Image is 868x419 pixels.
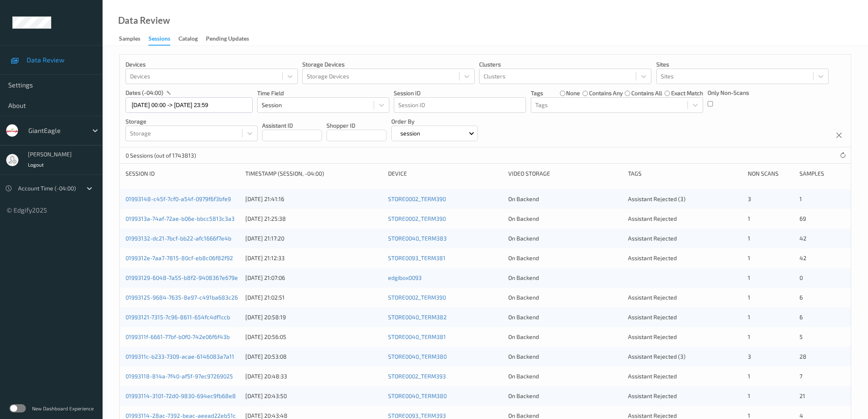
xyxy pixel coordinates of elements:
[126,235,231,242] a: 01993132-dc21-7bcf-bb22-afc1666f7e4b
[126,333,230,340] a: 0199311f-6661-77bf-b0f0-742e06f6f43b
[799,274,803,281] span: 0
[388,254,445,261] a: STORE0093_TERM381
[508,293,622,302] div: On Backend
[631,89,662,97] label: contains all
[126,60,298,69] p: Devices
[302,60,475,69] p: Storage Devices
[508,313,622,321] div: On Backend
[388,314,447,321] a: STORE0040_TERM382
[628,169,742,178] div: Tags
[126,353,234,360] a: 0199311c-b233-7309-acae-6146083a7a11
[508,254,622,262] div: On Backend
[799,235,806,242] span: 42
[508,353,622,361] div: On Backend
[178,34,198,45] div: Catalog
[245,274,382,282] div: [DATE] 21:07:06
[388,373,446,380] a: STORE0002_TERM393
[126,373,233,380] a: 01993118-814a-7f40-af5f-97ec97269025
[126,314,230,321] a: 01993121-7315-7c96-8611-654fc4df1ccb
[388,215,446,222] a: STORE0002_TERM390
[628,235,677,242] span: Assistant Rejected
[257,89,389,97] p: Time Field
[799,254,806,261] span: 42
[126,151,196,160] p: 0 Sessions (out of 1743813)
[245,195,382,203] div: [DATE] 21:41:16
[178,33,206,45] a: Catalog
[126,392,236,399] a: 01993114-3101-72d0-9830-694ec9fb68e8
[799,215,806,222] span: 69
[799,195,802,202] span: 1
[245,293,382,302] div: [DATE] 21:02:51
[394,89,526,97] p: Session ID
[531,89,543,97] p: Tags
[748,215,750,222] span: 1
[388,412,446,419] a: STORE0093_TERM393
[799,169,845,178] div: Samples
[245,333,382,341] div: [DATE] 20:56:05
[799,314,803,321] span: 6
[126,89,163,97] p: dates (-04:00)
[245,353,382,361] div: [DATE] 20:53:08
[748,333,750,340] span: 1
[119,34,140,45] div: Samples
[245,169,382,178] div: Timestamp (Session, -04:00)
[656,60,829,69] p: Sites
[748,314,750,321] span: 1
[628,333,677,340] span: Assistant Rejected
[126,169,240,178] div: Session ID
[508,392,622,400] div: On Backend
[126,294,238,301] a: 01993125-9684-7635-8e97-c491ba683c26
[748,294,750,301] span: 1
[508,333,622,341] div: On Backend
[148,34,170,46] div: Sessions
[388,169,502,178] div: Device
[388,392,447,399] a: STORE0040_TERM380
[628,195,685,202] span: Assistant Rejected (3)
[391,117,478,126] p: Order By
[566,89,580,97] label: none
[628,215,677,222] span: Assistant Rejected
[126,117,258,126] p: Storage
[748,392,750,399] span: 1
[508,215,622,223] div: On Backend
[748,353,751,360] span: 3
[245,234,382,243] div: [DATE] 21:17:20
[508,234,622,243] div: On Backend
[628,314,677,321] span: Assistant Rejected
[262,121,322,130] p: Assistant ID
[327,121,386,130] p: Shopper ID
[508,274,622,282] div: On Backend
[628,373,677,380] span: Assistant Rejected
[628,254,677,261] span: Assistant Rejected
[245,313,382,321] div: [DATE] 20:58:19
[245,392,382,400] div: [DATE] 20:43:50
[388,235,447,242] a: STORE0040_TERM383
[388,353,447,360] a: STORE0040_TERM380
[126,412,236,419] a: 01993114-28ac-7392-beac-aeead22eb51c
[388,274,422,281] a: edgibox0093
[508,195,622,203] div: On Backend
[628,294,677,301] span: Assistant Rejected
[508,372,622,380] div: On Backend
[118,16,170,25] div: Data Review
[748,373,750,380] span: 1
[126,274,238,281] a: 01993129-6048-7a55-b8f2-9408367e679e
[245,254,382,262] div: [DATE] 21:12:33
[206,33,257,45] a: Pending Updates
[628,392,677,399] span: Assistant Rejected
[748,274,750,281] span: 1
[388,294,446,301] a: STORE0002_TERM390
[748,254,750,261] span: 1
[388,195,446,202] a: STORE0002_TERM390
[748,169,793,178] div: Non Scans
[479,60,651,69] p: Clusters
[799,373,802,380] span: 7
[748,195,751,202] span: 3
[126,254,233,261] a: 0199312e-7aa7-7815-80cf-eb8c06f82f92
[245,372,382,380] div: [DATE] 20:48:33
[628,353,685,360] span: Assistant Rejected (3)
[245,215,382,223] div: [DATE] 21:25:38
[148,33,178,46] a: Sessions
[397,129,423,137] p: session
[799,412,803,419] span: 4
